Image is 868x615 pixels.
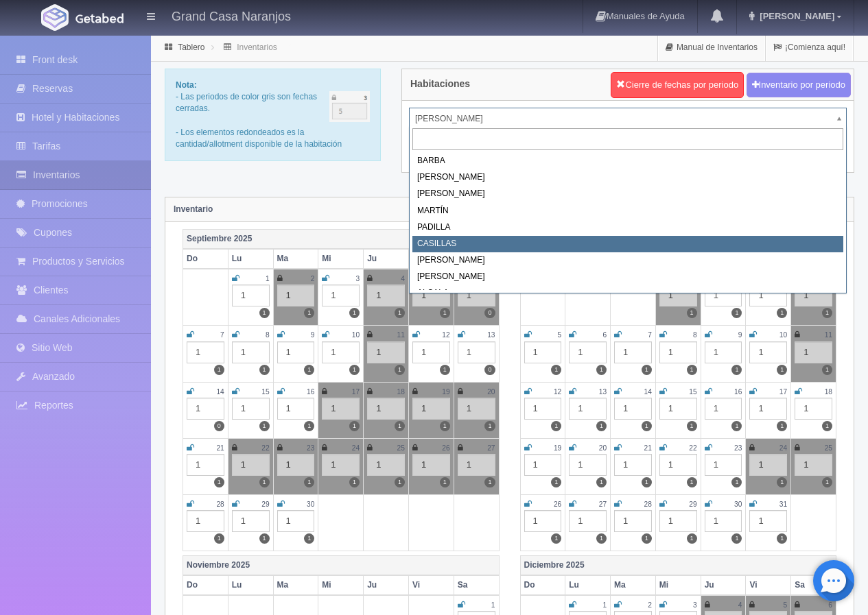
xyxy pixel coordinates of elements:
[412,169,843,186] div: [PERSON_NAME]
[412,252,843,269] div: [PERSON_NAME]
[412,236,843,252] div: CASILLAS
[412,203,843,219] div: MARTÍN
[412,269,843,285] div: [PERSON_NAME]
[412,153,843,169] div: BARBA
[412,285,843,302] div: ALCALA
[412,186,843,202] div: [PERSON_NAME]
[412,219,843,236] div: PADILLA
